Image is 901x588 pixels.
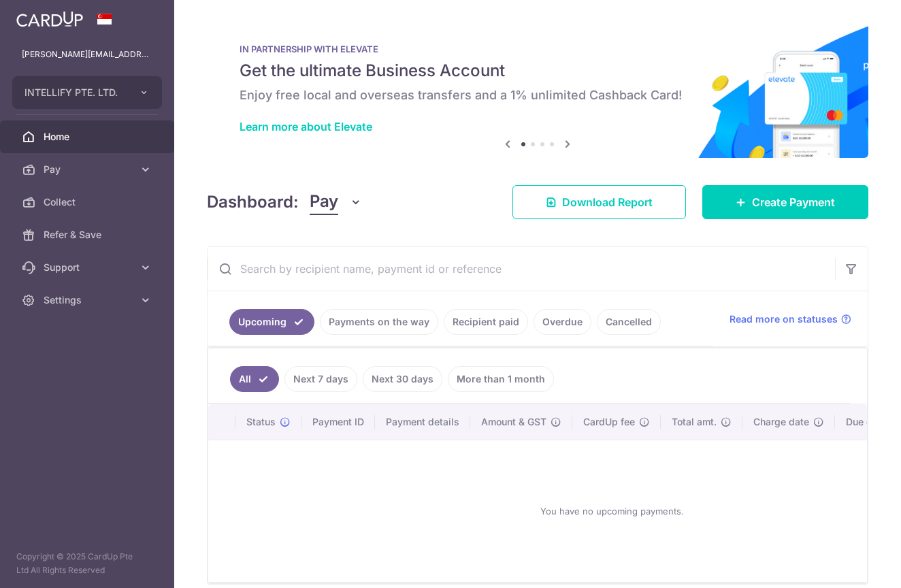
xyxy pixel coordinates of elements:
a: Cancelled [597,309,661,335]
input: Search by recipient name, payment id or reference [208,247,835,291]
h5: Get the ultimate Business Account [240,60,836,82]
button: Pay [310,189,362,215]
a: Overdue [534,309,591,335]
a: Upcoming [229,309,314,335]
span: Pay [310,189,338,215]
p: IN PARTNERSHIP WITH ELEVATE [240,44,836,54]
span: Refer & Save [44,228,133,242]
span: Collect [44,195,133,209]
a: Create Payment [702,185,868,219]
span: CardUp fee [583,415,635,429]
span: Charge date [753,415,809,429]
span: Status [246,415,276,429]
a: Learn more about Elevate [240,120,372,133]
span: Home [44,130,133,144]
h4: Dashboard: [207,190,299,214]
a: Read more on statuses [730,312,851,326]
a: More than 1 month [448,366,554,392]
img: Renovation banner [207,22,868,158]
span: Download Report [562,194,653,210]
span: Create Payment [752,194,835,210]
span: Due date [846,415,887,429]
p: [PERSON_NAME][EMAIL_ADDRESS][DOMAIN_NAME] [22,48,152,61]
a: All [230,366,279,392]
img: CardUp [16,11,83,27]
span: Total amt. [672,415,717,429]
th: Payment ID [301,404,375,440]
span: INTELLIFY PTE. LTD. [24,86,125,99]
span: Settings [44,293,133,307]
a: Next 30 days [363,366,442,392]
th: Payment details [375,404,470,440]
a: Payments on the way [320,309,438,335]
span: Support [44,261,133,274]
button: INTELLIFY PTE. LTD. [12,76,162,109]
span: Read more on statuses [730,312,838,326]
a: Next 7 days [284,366,357,392]
h6: Enjoy free local and overseas transfers and a 1% unlimited Cashback Card! [240,87,836,103]
a: Download Report [512,185,686,219]
a: Recipient paid [444,309,528,335]
span: Pay [44,163,133,176]
span: Amount & GST [481,415,546,429]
